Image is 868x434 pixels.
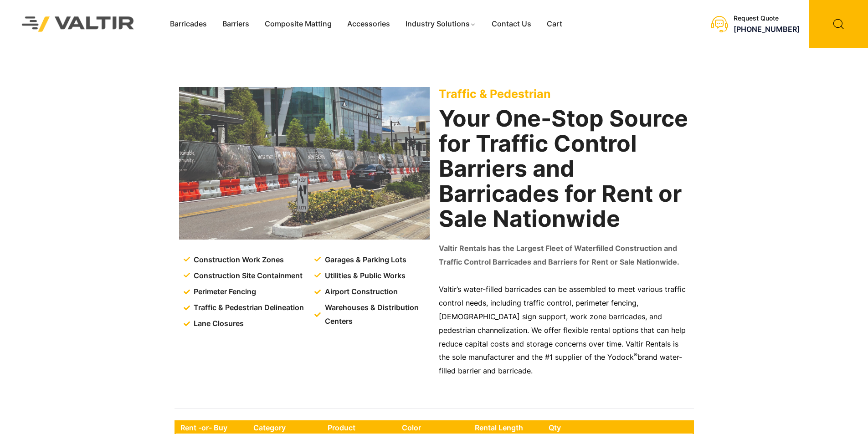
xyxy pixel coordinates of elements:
th: Qty [544,422,616,434]
span: Construction Site Containment [191,269,303,283]
span: Lane Closures [191,317,244,331]
a: Contact Us [484,17,539,31]
p: Valtir Rentals has the Largest Fleet of Waterfilled Construction and Traffic Control Barricades a... [439,242,689,269]
a: Industry Solutions [398,17,484,31]
span: Airport Construction [323,285,398,299]
a: Cart [539,17,570,31]
th: Rent -or- Buy [176,422,249,434]
sup: ® [634,352,637,358]
th: Product [323,422,397,434]
a: Composite Matting [257,17,339,31]
span: Perimeter Fencing [191,285,256,299]
th: Rental Length [470,422,544,434]
th: Color [397,422,471,434]
a: Barriers [215,17,257,31]
span: Utilities & Public Works [323,269,406,283]
p: Valtir’s water-filled barricades can be assembled to meet various traffic control needs, includin... [439,283,689,378]
div: Request Quote [734,15,800,22]
span: Garages & Parking Lots [323,253,406,267]
h2: Your One-Stop Source for Traffic Control Barriers and Barricades for Rent or Sale Nationwide [439,106,689,231]
span: Warehouses & Distribution Centers [323,301,431,328]
th: Category [249,422,324,434]
p: Traffic & Pedestrian [439,87,689,101]
a: [PHONE_NUMBER] [734,25,800,34]
a: Accessories [339,17,398,31]
img: Valtir Rentals [10,5,146,43]
span: Traffic & Pedestrian Delineation [191,301,304,315]
a: Barricades [162,17,215,31]
span: Construction Work Zones [191,253,284,267]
